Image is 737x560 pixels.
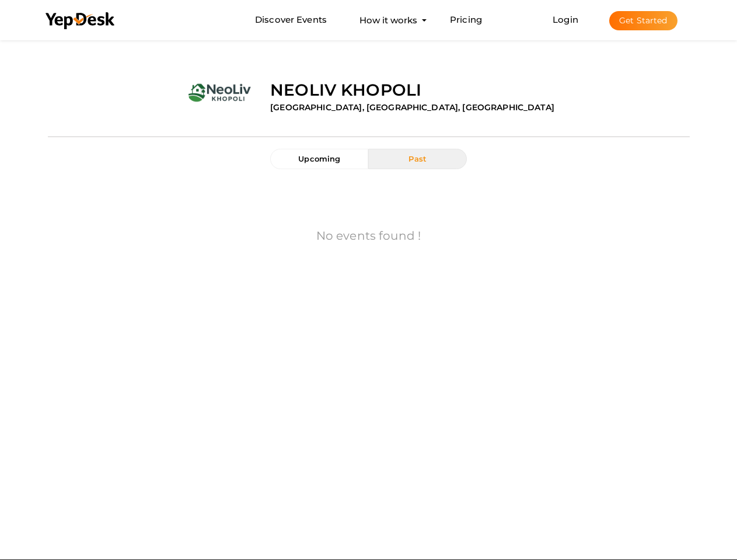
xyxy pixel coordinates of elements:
label: No events found ! [316,228,421,244]
label: NeoLiv Khopoli [270,78,421,101]
img: 7RNMTBKN_normal.png [188,61,253,125]
span: Past [408,154,427,163]
span: Upcoming [298,154,340,163]
button: How it works [356,9,421,31]
button: Upcoming [270,149,368,169]
button: Past [368,149,466,169]
label: [GEOGRAPHIC_DATA], [GEOGRAPHIC_DATA], [GEOGRAPHIC_DATA] [270,101,554,113]
a: Pricing [450,9,482,31]
a: Discover Events [255,9,327,31]
button: Get Started [609,11,677,30]
a: Login [553,14,578,25]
